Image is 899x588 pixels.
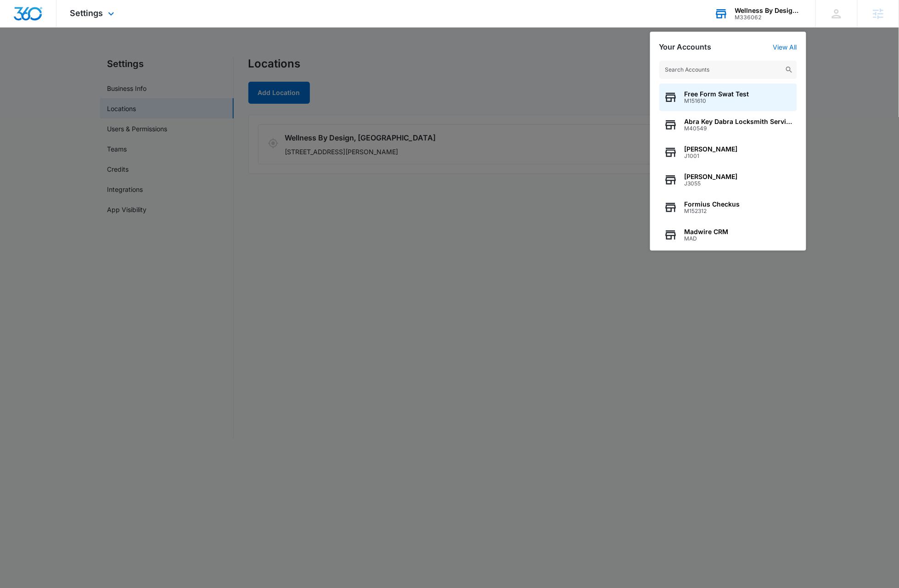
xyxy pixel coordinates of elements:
[70,8,103,18] span: Settings
[685,90,749,98] span: Free Form Swat Test
[685,235,729,242] span: MAD
[685,208,740,214] span: M152312
[659,139,797,166] button: [PERSON_NAME]J1001
[735,7,802,14] div: account name
[773,43,797,51] a: View All
[659,194,797,221] button: Formius CheckusM152312
[659,166,797,194] button: [PERSON_NAME]J3055
[685,98,749,104] span: M151610
[685,180,738,187] span: J3055
[735,14,802,21] div: account id
[685,153,738,159] span: J1001
[659,111,797,139] button: Abra Key Dabra Locksmith ServicesM40549
[685,118,792,125] span: Abra Key Dabra Locksmith Services
[659,43,712,51] h2: Your Accounts
[685,173,738,180] span: [PERSON_NAME]
[659,84,797,111] button: Free Form Swat TestM151610
[685,125,792,132] span: M40549
[659,61,797,79] input: Search Accounts
[685,228,729,235] span: Madwire CRM
[659,221,797,249] button: Madwire CRMMAD
[685,146,738,153] span: [PERSON_NAME]
[685,201,740,208] span: Formius Checkus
